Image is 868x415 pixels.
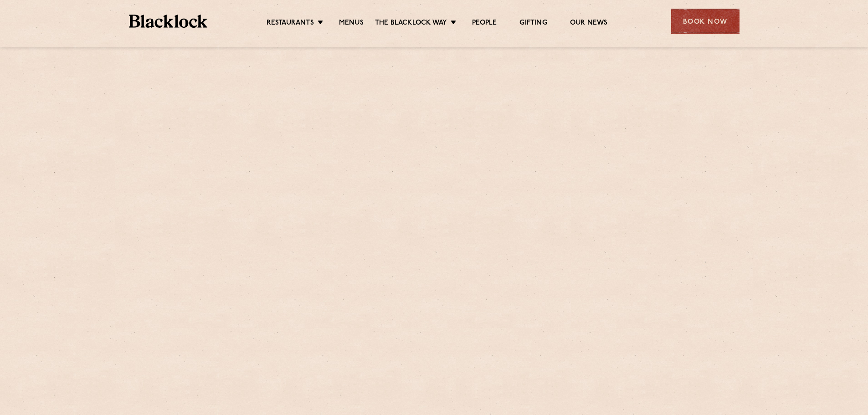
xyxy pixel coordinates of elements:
a: Restaurants [267,19,314,29]
a: Menus [339,19,364,29]
a: The Blacklock Way [375,19,447,29]
a: Our News [570,19,608,29]
a: Gifting [519,19,547,29]
a: People [472,19,497,29]
div: Book Now [671,9,740,34]
img: BL_Textured_Logo-footer-cropped.svg [129,15,208,28]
